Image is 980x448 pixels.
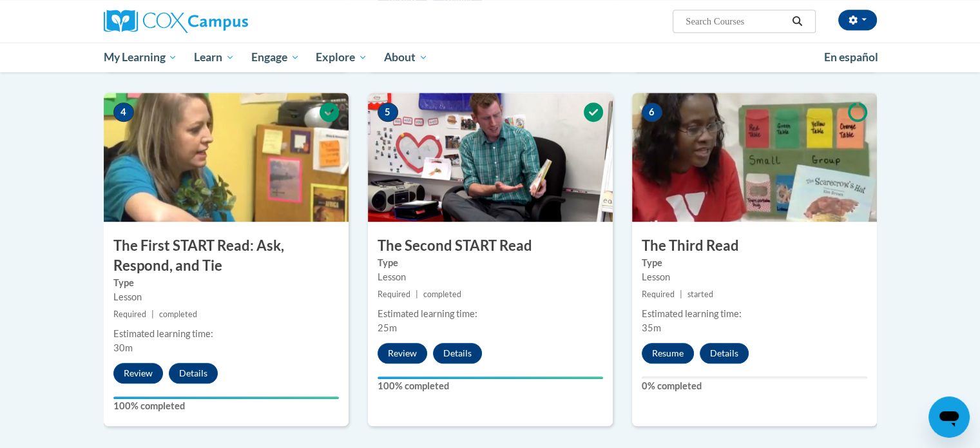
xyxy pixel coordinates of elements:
div: Lesson [113,290,339,304]
div: Estimated learning time: [642,307,867,321]
span: 4 [113,102,134,122]
button: Review [378,343,427,364]
span: 5 [378,102,398,122]
span: 6 [642,102,662,122]
label: Type [642,256,867,270]
div: Main menu [84,43,896,72]
span: Required [642,289,675,299]
div: Estimated learning time: [113,327,339,341]
div: Lesson [642,270,867,284]
div: Estimated learning time: [378,307,603,321]
span: Required [378,289,410,299]
span: | [151,309,154,319]
span: En español [824,50,878,64]
label: Type [378,256,603,270]
button: Details [433,343,482,364]
a: En español [816,44,887,71]
div: Lesson [378,270,603,284]
div: Your progress [378,376,603,379]
iframe: Button to launch messaging window [928,396,970,438]
span: completed [423,289,461,299]
img: Course Image [104,93,349,222]
button: Search [787,14,807,29]
button: Details [700,343,749,364]
span: 35m [642,322,661,333]
span: 30m [113,342,133,353]
a: Engage [243,43,308,72]
img: Cox Campus [104,10,248,33]
a: About [376,43,436,72]
span: | [416,289,418,299]
a: Explore [307,43,376,72]
h3: The Third Read [632,236,877,256]
img: Course Image [368,93,613,222]
a: My Learning [95,43,186,72]
a: Cox Campus [104,10,349,33]
span: 25m [378,322,397,333]
h3: The Second START Read [368,236,613,256]
label: 100% completed [113,399,339,413]
span: | [680,289,682,299]
button: Resume [642,343,694,364]
label: Type [113,276,339,290]
span: My Learning [103,50,177,65]
span: Learn [194,50,235,65]
span: completed [159,309,197,319]
span: started [687,289,713,299]
button: Review [113,363,163,384]
span: Engage [251,50,300,65]
img: Course Image [632,93,877,222]
div: Your progress [113,396,339,399]
button: Account Settings [838,10,877,30]
span: About [384,50,428,65]
label: 100% completed [378,379,603,393]
span: Explore [316,50,367,65]
a: Learn [186,43,243,72]
h3: The First START Read: Ask, Respond, and Tie [104,236,349,276]
label: 0% completed [642,379,867,393]
input: Search Courses [684,14,787,29]
button: Details [169,363,218,384]
span: Required [113,309,146,319]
